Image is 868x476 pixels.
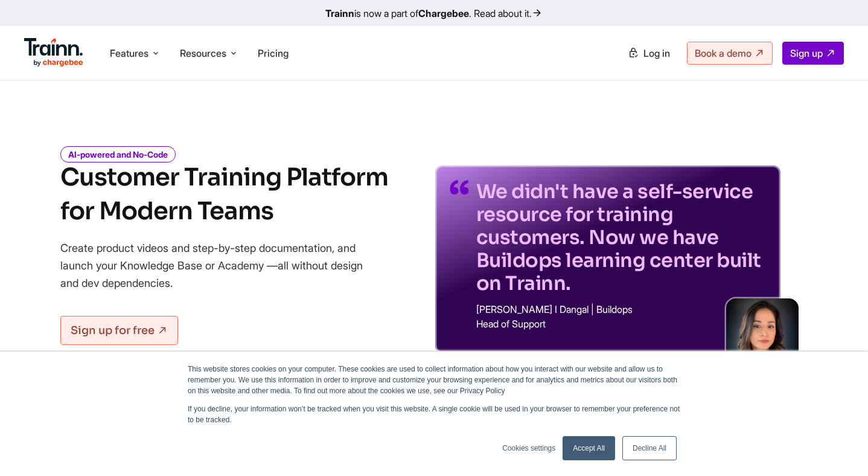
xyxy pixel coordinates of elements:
b: Chargebee [418,7,469,19]
iframe: Chat Widget [808,418,868,476]
h1: Customer Training Platform for Modern Teams [60,161,388,228]
a: Decline All [622,436,677,460]
span: Log in [643,47,670,59]
img: Trainn Logo [24,38,83,67]
a: Cookies settings [502,443,555,454]
span: Book a demo [695,47,752,59]
a: Sign up [782,42,844,65]
span: Resources [180,47,226,60]
a: Accept All [563,436,615,460]
p: Create product videos and step-by-step documentation, and launch your Knowledge Base or Academy —... [60,239,380,292]
i: AI-powered and No-Code [60,146,176,162]
a: Sign up for free [60,316,178,345]
p: Head of Support [476,319,766,329]
p: This website stores cookies on your computer. These cookies are used to collect information about... [188,364,680,396]
p: We didn't have a self-service resource for training customers. Now we have Buildops learning cent... [476,180,766,295]
span: Features [110,47,148,60]
a: Pricing [258,47,289,59]
p: If you decline, your information won’t be tracked when you visit this website. A single cookie wi... [188,404,680,425]
b: Trainn [325,7,354,19]
p: [PERSON_NAME] I Dangal | Buildops [476,304,766,314]
a: Log in [621,42,677,64]
img: sabina-buildops.d2e8138.png [726,298,799,371]
a: Book a demo [687,42,773,65]
img: quotes-purple.41a7099.svg [450,180,469,195]
span: Sign up [790,47,823,59]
